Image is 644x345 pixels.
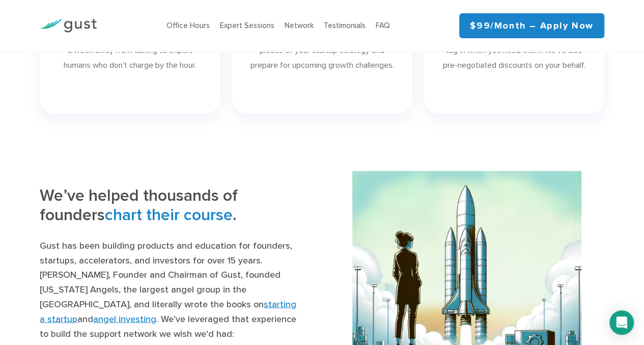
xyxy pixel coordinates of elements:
a: Testimonials [324,21,366,30]
a: FAQ [376,21,390,30]
a: angel investing [93,313,156,324]
div: Open Intercom Messenger [609,310,634,335]
span: chart their course [105,205,233,224]
a: Office Hours [166,21,210,30]
img: Gust Logo [40,19,97,33]
a: starting a startup [40,299,296,324]
h3: We’ve helped thousands of founders . [40,185,298,231]
a: $99/month – Apply Now [459,13,604,38]
a: Network [285,21,314,30]
a: Expert Sessions [220,21,274,30]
